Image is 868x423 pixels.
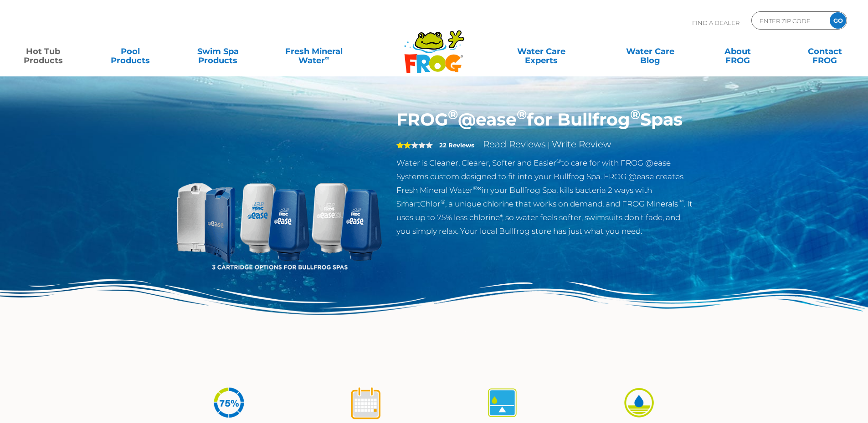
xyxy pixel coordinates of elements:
[97,42,164,60] a: PoolProducts
[483,139,546,150] a: Read Reviews
[396,156,694,238] p: Water is Cleaner, Clearer, Softer and Easier to care for with FROG @ease Systems custom designed ...
[548,141,550,149] span: |
[439,141,474,149] strong: 22 Reviews
[175,109,383,317] img: bullfrog-product-hero.png
[630,106,640,122] sup: ®
[325,54,329,61] sup: ∞
[448,106,458,122] sup: ®
[485,386,519,420] img: icon-atease-self-regulates
[692,11,740,34] p: Find A Dealer
[184,42,252,60] a: Swim SpaProducts
[486,42,596,60] a: Water CareExperts
[704,42,771,60] a: AboutFROG
[791,42,859,60] a: ContactFROG
[678,198,684,205] sup: ™
[212,386,246,420] img: icon-atease-75percent-less
[830,12,846,29] input: GO
[473,185,482,191] sup: ®∞
[556,157,561,164] sup: ®
[441,198,445,205] sup: ®
[349,386,383,420] img: icon-atease-shock-once
[271,42,356,60] a: Fresh MineralWater∞
[616,42,684,60] a: Water CareBlog
[517,106,527,122] sup: ®
[396,141,411,149] span: 2
[622,386,656,420] img: icon-atease-easy-on
[399,18,469,74] img: Frog Products Logo
[9,42,77,60] a: Hot TubProducts
[396,109,694,130] h1: FROG @ease for Bullfrog Spas
[552,139,611,150] a: Write Review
